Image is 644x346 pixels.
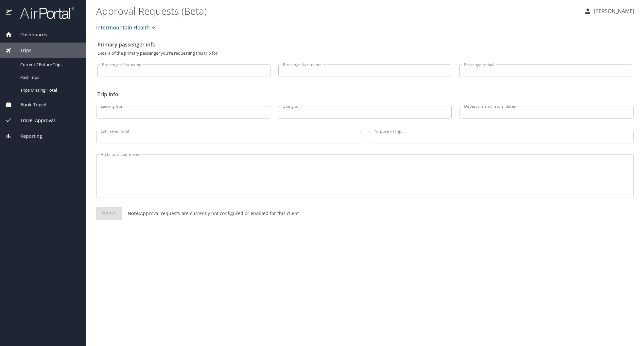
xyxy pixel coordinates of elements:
h1: Approval Requests (Beta) [96,1,579,21]
span: Dashboards [12,31,47,38]
h2: Trip info [97,89,632,100]
span: Book Travel [12,101,46,108]
span: Intermountain Health [96,23,150,32]
span: Current / Future Trips [20,62,78,68]
span: Trips Missing Hotel [20,87,78,93]
img: airportal-logo.png [13,7,74,19]
span: Reporting [12,133,42,140]
span: Past Trips [20,74,78,81]
h2: Primary passenger info [97,39,632,50]
p: Details of the primary passenger you're requesting this trip for [97,51,632,55]
p: Approval requests are currently not configured or enabled for this client [122,210,299,217]
strong: Note: [128,210,140,216]
span: Trips [12,47,31,54]
button: [PERSON_NAME] [581,5,637,17]
span: Travel Approval [12,117,55,124]
p: [PERSON_NAME] [592,7,634,15]
img: icon-airportal.png [6,7,13,19]
button: Intermountain Health [94,21,160,34]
